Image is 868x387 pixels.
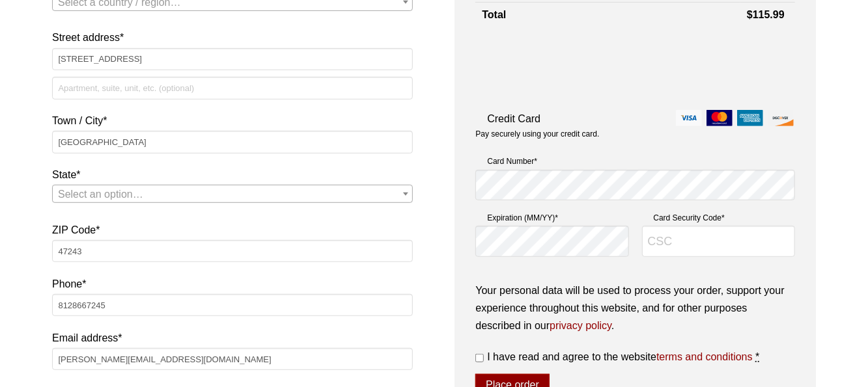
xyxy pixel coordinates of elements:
label: Card Number [475,155,795,168]
label: Card Security Code [642,211,795,224]
img: amex [737,110,763,126]
bdi: 115.99 [747,9,785,20]
input: I have read and agree to the websiteterms and conditions * [475,354,484,362]
iframe: reCAPTCHA [475,41,673,92]
abbr: required [755,351,759,362]
label: Town / City [52,112,413,129]
span: Select an option… [58,189,143,200]
fieldset: Payment Info [475,150,795,267]
th: Total [475,3,740,28]
label: State [52,166,413,183]
span: $ [747,9,753,20]
label: Phone [52,275,413,293]
p: Pay securely using your credit card. [475,129,795,140]
span: I have read and agree to the website [487,351,752,362]
label: ZIP Code [52,221,413,239]
input: Apartment, suite, unit, etc. (optional) [52,77,413,99]
img: mastercard [707,110,733,126]
p: Your personal data will be used to process your order, support your experience throughout this we... [475,282,795,335]
img: discover [768,110,794,126]
label: Credit Card [475,110,795,127]
a: privacy policy [550,320,611,331]
span: State [52,185,413,203]
a: terms and conditions [656,351,753,362]
label: Street address [52,29,413,46]
label: Email address [52,329,413,347]
img: visa [676,110,702,126]
input: House number and street name [52,48,413,70]
label: Expiration (MM/YY) [475,211,628,224]
input: CSC [642,226,795,257]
